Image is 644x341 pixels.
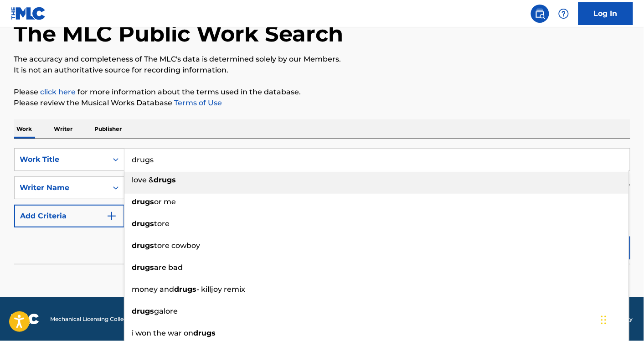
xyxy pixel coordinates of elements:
[11,7,46,20] img: MLC Logo
[20,182,102,193] div: Writer Name
[14,205,124,227] button: Add Criteria
[194,329,216,337] strong: drugs
[155,197,176,206] span: or me
[173,98,222,107] a: Terms of Use
[175,285,197,294] strong: drugs
[14,54,630,65] p: The accuracy and completeness of The MLC's data is determined solely by our Members.
[41,88,76,96] a: click here
[555,5,573,23] div: Help
[598,297,644,341] iframe: Chat Widget
[155,307,178,315] span: galore
[578,2,633,25] a: Log In
[132,285,175,294] span: money and
[155,263,183,272] span: are bad
[535,8,546,19] img: search
[92,119,125,139] p: Publisher
[155,241,201,250] span: tore cowboy
[132,241,155,250] strong: drugs
[14,119,35,139] p: Work
[154,176,176,184] strong: drugs
[531,5,549,23] a: Public Search
[558,8,569,19] img: help
[14,20,344,47] h1: The MLC Public Work Search
[11,314,39,325] img: logo
[14,87,630,98] p: Please for more information about the terms used in the database.
[132,263,155,272] strong: drugs
[132,307,155,315] strong: drugs
[52,119,76,139] p: Writer
[132,176,154,184] span: love &
[20,154,102,165] div: Work Title
[601,306,607,334] div: Drag
[155,219,170,228] span: tore
[132,219,155,228] strong: drugs
[50,315,156,323] span: Mechanical Licensing Collective © 2025
[14,98,630,108] p: Please review the Musical Works Database
[197,285,246,294] span: - killjoy remix
[14,65,630,76] p: It is not an authoritative source for recording information.
[14,148,630,264] form: Search Form
[106,211,117,222] img: 9d2ae6d4665cec9f34b9.svg
[132,197,155,206] strong: drugs
[132,329,194,337] span: i won the war on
